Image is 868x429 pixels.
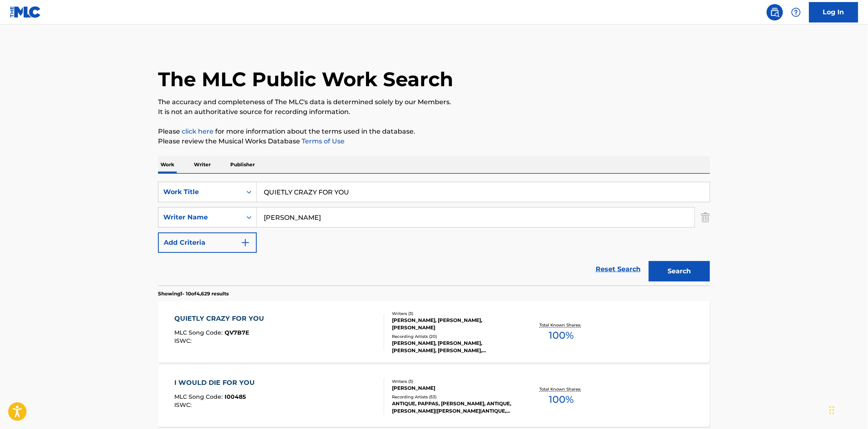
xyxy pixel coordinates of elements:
[158,366,710,427] a: I WOULD DIE FOR YOUMLC Song Code:I00485ISWC:Writers (3)[PERSON_NAME]Recording Artists (53)ANTIQUE...
[701,207,710,228] img: Delete Criterion
[809,2,858,22] a: Log In
[392,340,515,354] div: [PERSON_NAME], [PERSON_NAME], [PERSON_NAME], [PERSON_NAME], [PERSON_NAME]
[191,156,213,173] p: Writer
[175,393,225,400] span: MLC Song Code :
[158,97,710,107] p: The accuracy and completeness of The MLC's data is determined solely by our Members.
[788,4,804,20] div: Help
[539,386,583,392] p: Total Known Shares:
[225,329,249,336] span: QV7B7E
[228,156,257,173] p: Publisher
[225,393,246,400] span: I00485
[549,392,574,407] span: 100 %
[175,314,269,324] div: QUIETLY CRAZY FOR YOU
[163,212,237,222] div: Writer Name
[827,390,868,429] iframe: Chat Widget
[158,182,710,286] form: Search Form
[182,127,214,135] a: click here
[392,317,515,331] div: [PERSON_NAME], [PERSON_NAME], [PERSON_NAME]
[392,311,515,317] div: Writers ( 3 )
[392,394,515,400] div: Recording Artists ( 53 )
[549,328,574,343] span: 100 %
[10,6,41,18] img: MLC Logo
[392,384,515,392] div: [PERSON_NAME]
[539,322,583,328] p: Total Known Shares:
[767,4,783,20] a: Public Search
[158,302,710,363] a: QUIETLY CRAZY FOR YOUMLC Song Code:QV7B7EISWC:Writers (3)[PERSON_NAME], [PERSON_NAME], [PERSON_NA...
[158,290,229,297] p: Showing 1 - 10 of 4,629 results
[175,329,225,336] span: MLC Song Code :
[830,398,835,422] div: Drag
[791,7,801,17] img: help
[158,107,710,117] p: It is not an authoritative source for recording information.
[158,67,453,92] h1: The MLC Public Work Search
[649,261,710,282] button: Search
[392,400,515,415] div: ANTIQUE, PAPPAS, [PERSON_NAME], ANTIQUE, [PERSON_NAME]|[PERSON_NAME]|ANTIQUE, ANTIQUE, ANTIQUE, [...
[175,401,194,409] span: ISWC :
[158,232,257,253] button: Add Criteria
[592,260,645,278] a: Reset Search
[158,156,177,173] p: Work
[163,187,237,197] div: Work Title
[158,127,710,136] p: Please for more information about the terms used in the database.
[392,378,515,384] div: Writers ( 3 )
[175,378,259,388] div: I WOULD DIE FOR YOU
[770,7,780,17] img: search
[392,333,515,340] div: Recording Artists ( 20 )
[158,136,710,146] p: Please review the Musical Works Database
[240,238,250,248] img: 9d2ae6d4665cec9f34b9.svg
[300,137,345,145] a: Terms of Use
[175,337,194,344] span: ISWC :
